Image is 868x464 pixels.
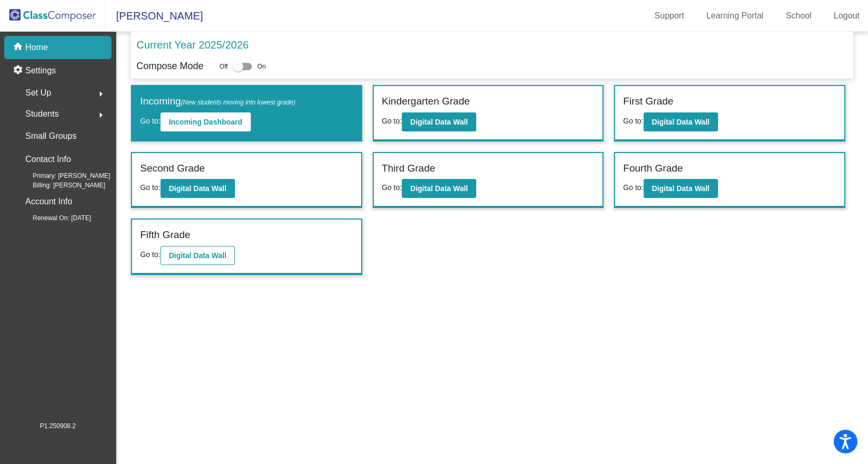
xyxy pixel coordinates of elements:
[140,228,190,243] label: Fifth Grade
[25,129,77,144] p: Small Groups
[382,117,402,125] span: Go to:
[13,64,25,77] mat-icon: settings
[644,112,718,131] button: Digital Data Wall
[25,194,72,209] p: Account Info
[140,183,160,192] span: Go to:
[257,62,266,71] span: On
[140,161,205,176] label: Second Grade
[410,118,468,126] b: Digital Data Wall
[652,118,710,126] b: Digital Data Wall
[140,94,295,109] label: Incoming
[382,161,435,176] label: Third Grade
[382,183,402,192] span: Go to:
[644,179,718,198] button: Digital Data Wall
[95,109,107,121] mat-icon: arrow_right
[25,64,56,77] p: Settings
[646,7,693,24] a: Support
[106,7,203,24] span: [PERSON_NAME]
[136,59,203,73] p: Compose Mode
[777,7,820,24] a: School
[161,246,235,265] button: Digital Data Wall
[25,86,51,100] span: Set Up
[25,107,59,121] span: Students
[140,117,160,125] span: Go to:
[623,117,643,125] span: Go to:
[16,181,105,190] span: Billing: [PERSON_NAME]
[161,179,235,198] button: Digital Data Wall
[169,251,227,260] b: Digital Data Wall
[652,184,710,193] b: Digital Data Wall
[698,7,772,24] a: Learning Portal
[16,213,91,223] span: Renewal On: [DATE]
[140,250,160,259] span: Go to:
[136,37,248,53] p: Current Year 2025/2026
[410,184,468,193] b: Digital Data Wall
[382,94,470,109] label: Kindergarten Grade
[181,99,296,106] span: (New students moving into lowest grade)
[623,183,643,192] span: Go to:
[25,152,71,167] p: Contact Info
[402,179,476,198] button: Digital Data Wall
[25,41,48,54] p: Home
[169,184,227,193] b: Digital Data Wall
[161,112,251,131] button: Incoming Dashboard
[16,171,110,181] span: Primary: [PERSON_NAME]
[402,112,476,131] button: Digital Data Wall
[623,94,673,109] label: First Grade
[623,161,683,176] label: Fourth Grade
[95,88,107,100] mat-icon: arrow_right
[169,118,242,126] b: Incoming Dashboard
[825,7,868,24] a: Logout
[220,62,228,71] span: Off
[13,41,25,54] mat-icon: home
